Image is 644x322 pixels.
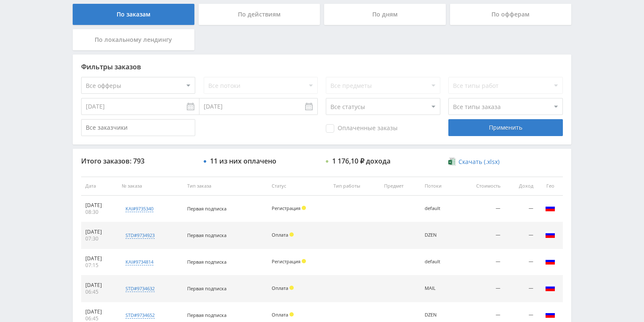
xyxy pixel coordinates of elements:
[425,259,453,265] div: default
[126,205,153,212] div: kai#9735340
[302,259,306,263] span: Холд
[73,4,194,25] div: По заказам
[302,206,306,210] span: Холд
[448,158,499,166] a: Скачать (.xlsx)
[505,222,538,249] td: —
[272,205,300,211] span: Регистрация
[324,4,446,25] div: По дням
[505,249,538,276] td: —
[73,29,194,50] div: По локальному лендингу
[425,206,453,211] div: default
[289,312,294,317] span: Холд
[85,235,113,242] div: 07:30
[326,124,398,133] span: Оплаченные заказы
[85,315,113,322] div: 06:45
[458,158,499,165] span: Скачать (.xlsx)
[425,232,453,238] div: DZEN
[85,262,113,269] div: 07:15
[420,177,457,196] th: Потоки
[425,286,453,291] div: MAIL
[210,157,276,165] div: 11 из них оплачено
[545,203,555,213] img: rus.png
[289,232,294,237] span: Холд
[448,119,562,136] div: Применить
[183,177,267,196] th: Тип заказа
[272,285,288,291] span: Оплата
[199,4,320,25] div: По действиям
[545,256,555,266] img: rus.png
[505,196,538,222] td: —
[126,285,155,292] div: std#9734632
[85,202,113,209] div: [DATE]
[425,312,453,318] div: DZEN
[450,4,572,25] div: По офферам
[126,259,153,265] div: kai#9734814
[505,177,538,196] th: Доход
[448,157,456,166] img: xlsx
[289,286,294,290] span: Холд
[329,177,380,196] th: Тип работы
[267,177,329,196] th: Статус
[187,205,226,212] span: Первая подписка
[81,63,563,71] div: Фильтры заказов
[457,177,505,196] th: Стоимость
[117,177,183,196] th: № заказа
[81,157,195,165] div: Итого заказов: 793
[332,157,390,165] div: 1 176,10 ₽ дохода
[538,177,563,196] th: Гео
[457,249,505,276] td: —
[85,282,113,289] div: [DATE]
[457,222,505,249] td: —
[85,209,113,216] div: 08:30
[187,259,226,265] span: Первая подписка
[545,283,555,293] img: rus.png
[272,311,288,318] span: Оплата
[187,232,226,238] span: Первая подписка
[85,308,113,315] div: [DATE]
[380,177,420,196] th: Предмет
[81,119,195,136] input: Все заказчики
[126,232,155,239] div: std#9734923
[85,289,113,295] div: 06:45
[545,229,555,240] img: rus.png
[272,232,288,238] span: Оплата
[545,309,555,319] img: rus.png
[85,255,113,262] div: [DATE]
[272,258,300,265] span: Регистрация
[457,196,505,222] td: —
[85,229,113,235] div: [DATE]
[187,312,226,318] span: Первая подписка
[505,276,538,302] td: —
[81,177,117,196] th: Дата
[126,312,155,319] div: std#9734652
[457,276,505,302] td: —
[187,285,226,292] span: Первая подписка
